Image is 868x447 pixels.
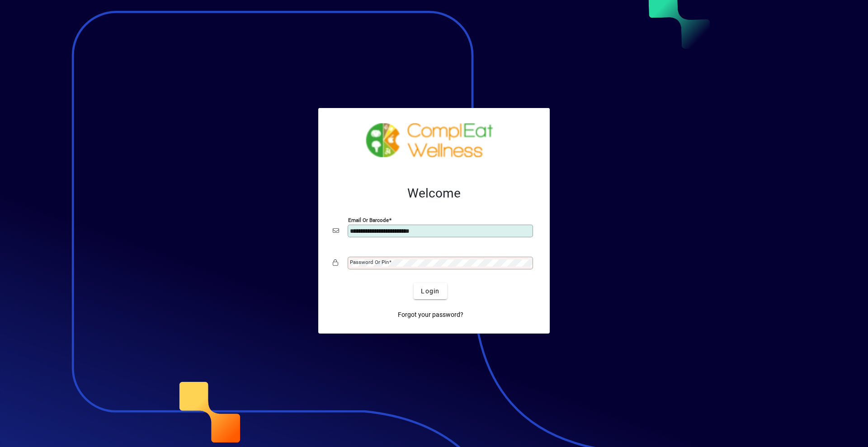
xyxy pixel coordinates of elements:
[394,306,467,323] a: Forgot your password?
[398,310,463,320] span: Forgot your password?
[350,259,389,265] mat-label: Password or Pin
[421,287,439,296] span: Login
[348,217,389,223] mat-label: Email or Barcode
[414,283,447,299] button: Login
[333,186,535,201] h2: Welcome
